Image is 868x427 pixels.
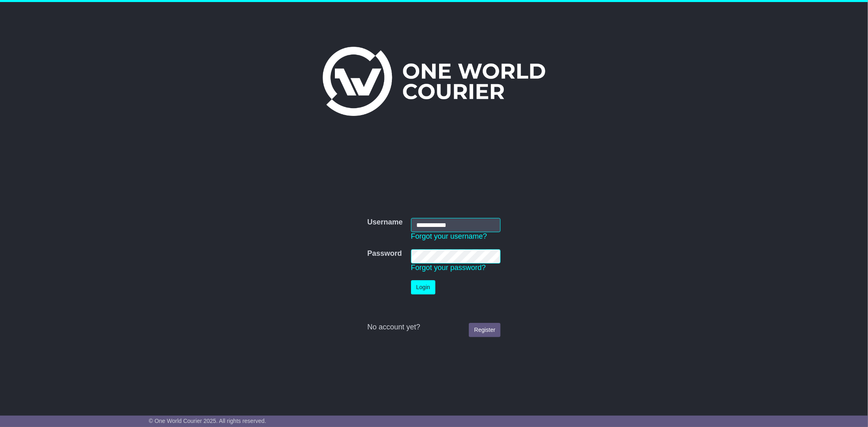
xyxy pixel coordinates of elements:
div: No account yet? [367,323,501,332]
label: Username [367,218,403,227]
label: Password [367,249,402,258]
a: Register [469,323,501,337]
span: © One World Courier 2025. All rights reserved. [149,418,267,424]
a: Forgot your username? [411,232,487,240]
a: Forgot your password? [411,264,486,272]
img: One World [323,47,545,116]
button: Login [411,280,435,294]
